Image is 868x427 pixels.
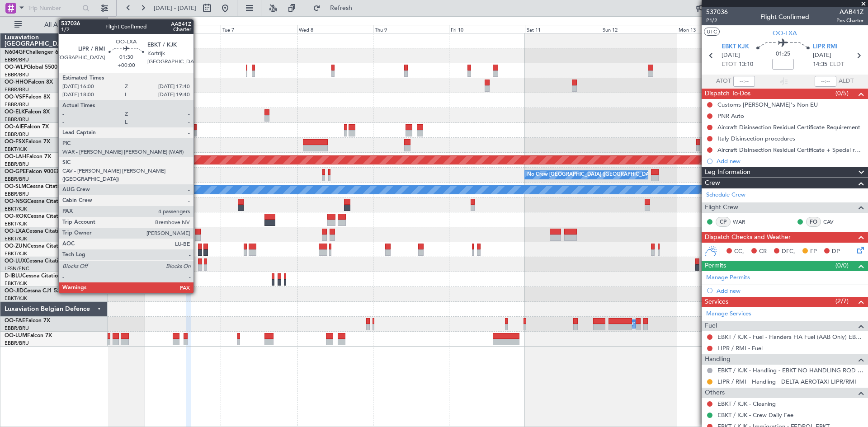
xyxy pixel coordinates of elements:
a: EBBR/BRU [5,325,29,332]
a: EBBR/BRU [5,101,29,108]
a: OO-ZUNCessna Citation CJ4 [5,244,77,249]
span: CC, [734,247,744,256]
a: EBBR/BRU [5,71,29,78]
span: 01:25 [776,50,790,59]
span: Pos Charter [836,17,863,24]
a: EBBR/BRU [5,191,29,197]
a: EBKT / KJK - Crew Daily Fee [717,411,793,419]
span: OO-ROK [5,214,27,219]
a: EBKT/KJK [5,146,27,153]
a: Manage Permits [706,273,750,282]
span: OO-LUM [5,333,27,338]
a: LIPR / RMI - Fuel [717,344,763,352]
span: Leg Information [705,167,750,178]
a: OO-ELKFalcon 8X [5,109,50,115]
a: CAV [823,218,844,226]
a: EBKT/KJK [5,295,27,302]
span: [DATE] - [DATE] [154,4,196,12]
a: OO-LUXCessna Citation CJ4 [5,258,76,264]
span: ETOT [722,60,736,69]
div: No Crew [GEOGRAPHIC_DATA] ([GEOGRAPHIC_DATA] National) [527,168,679,182]
a: OO-HHOFalcon 8X [5,80,53,85]
div: Mon 13 [677,25,753,33]
a: N604GFChallenger 604 [5,50,65,55]
div: PNR Auto [717,112,744,120]
span: [DATE] [722,51,740,60]
span: ELDT [830,60,844,69]
div: Thu 9 [373,25,449,33]
div: Sat 11 [525,25,601,33]
button: UTC [704,28,720,36]
a: Schedule Crew [706,191,745,200]
a: EBBR/BRU [5,161,29,168]
div: CP [716,217,731,227]
a: EBKT / KJK - Handling - EBKT NO HANDLING RQD FOR CJ [717,366,863,374]
div: Customs [PERSON_NAME]'s Non EU [717,101,818,108]
a: EBBR/BRU [5,56,29,63]
a: EBBR/BRU [5,131,29,138]
span: OO-LAH [5,154,26,160]
span: Refresh [322,5,360,11]
span: ATOT [716,77,731,86]
span: OO-GPE [5,169,26,174]
a: D-IBLUCessna Citation M2 [5,273,71,279]
a: EBKT / KJK - Cleaning [717,400,776,408]
a: EBKT/KJK [5,280,27,287]
span: Fuel [705,321,717,331]
a: OO-ROKCessna Citation CJ4 [5,214,77,219]
span: Dispatch Checks and Weather [705,232,791,243]
div: FO [806,217,821,227]
a: LFSN/ENC [5,265,29,272]
span: Handling [705,354,731,365]
span: CR [759,247,767,256]
a: EBKT/KJK [5,221,27,227]
span: OO-AIE [5,124,24,130]
a: EBBR/BRU [5,340,29,347]
a: OO-AIEFalcon 7X [5,124,49,130]
span: OO-ZUN [5,244,27,249]
span: ALDT [839,77,854,86]
span: Crew [705,178,720,188]
a: OO-LAHFalcon 7X [5,154,51,160]
span: OO-LUX [5,258,26,264]
a: EBKT/KJK [5,250,27,257]
span: DFC, [782,247,795,256]
a: EBBR/BRU [5,116,29,123]
div: Sun 12 [601,25,677,33]
span: 14:35 [813,60,827,69]
a: WAR [733,218,753,226]
span: Flight Crew [705,202,738,213]
span: FP [810,247,817,256]
div: Planned Maint Kortrijk-[GEOGRAPHIC_DATA] [172,228,278,241]
span: All Aircraft [24,22,95,28]
span: 13:10 [739,60,753,69]
span: OO-SLM [5,184,26,189]
div: Add new [717,287,863,295]
span: OO-WLP [5,65,27,70]
span: (2/7) [835,296,849,306]
a: OO-GPEFalcon 900EX EASy II [5,169,80,174]
span: OO-LXA [773,28,797,38]
span: Services [705,297,728,307]
span: [DATE] [813,51,831,60]
a: OO-VSFFalcon 8X [5,94,50,100]
a: OO-JIDCessna CJ1 525 [5,288,63,294]
div: [DATE] [109,18,125,26]
a: OO-WLPGlobal 5500 [5,65,57,70]
div: Fri 10 [449,25,525,33]
div: Mon 6 [145,25,221,33]
a: EBKT / KJK - Fuel - Flanders FIA Fuel (AAB Only) EBKT / KJK [717,333,863,341]
span: OO-ELK [5,109,25,115]
span: OO-VSF [5,94,25,100]
span: DP [832,247,840,256]
span: LIPR RMI [813,42,838,52]
span: OO-NSG [5,199,27,204]
a: LIPR / RMI - Handling - DELTA AEROTAXI LIPR/RMI [717,378,856,385]
span: N604GF [5,50,26,55]
a: EBBR/BRU [5,176,29,183]
span: Permits [705,261,726,271]
span: OO-FSX [5,139,25,145]
a: EBKT/KJK [5,206,27,212]
span: AAB41Z [836,7,863,17]
div: Wed 8 [297,25,373,33]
